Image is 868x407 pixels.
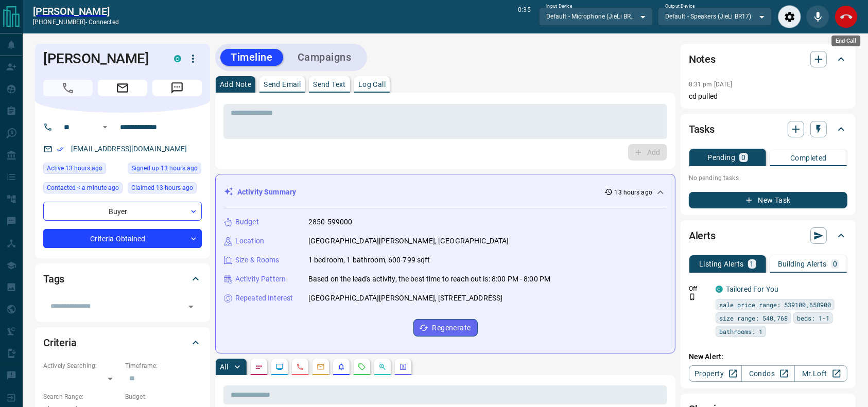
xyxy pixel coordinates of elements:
svg: Notes [255,363,263,371]
div: condos.ca [716,286,723,293]
p: Add Note [220,81,251,88]
p: Send Text [313,81,346,88]
a: Condos [741,365,794,382]
p: Based on the lead's activity, the best time to reach out is: 8:00 PM - 8:00 PM [308,274,550,285]
a: [EMAIL_ADDRESS][DOMAIN_NAME] [71,145,187,153]
svg: Requests [358,363,366,371]
p: cd pulled [689,91,847,102]
p: Activity Summary [237,187,296,198]
div: Default - Speakers (JieLi BR17) [658,8,772,25]
button: Timeline [220,49,283,66]
p: 2850-599000 [308,217,352,227]
p: Building Alerts [778,260,827,268]
p: Actively Searching: [43,361,120,370]
p: 0 [833,260,837,268]
p: [PHONE_NUMBER] - [33,17,119,27]
p: 8:31 pm [DATE] [689,81,733,88]
span: Contacted < a minute ago [47,183,119,193]
span: Message [152,80,202,96]
div: End Call [831,36,860,46]
svg: Email Verified [57,146,64,153]
a: Tailored For You [726,285,778,293]
span: Call [43,80,93,96]
svg: Listing Alerts [337,363,345,371]
p: Send Email [264,81,301,88]
p: Log Call [358,81,386,88]
div: Alerts [689,223,847,248]
label: Output Device [665,3,695,10]
button: New Task [689,192,847,208]
div: Criteria Obtained [43,229,202,248]
p: 1 [750,260,754,268]
span: beds: 1-1 [797,313,829,323]
p: Timeframe: [125,361,202,370]
div: Default - Microphone (JieLi BR17) [539,8,653,25]
p: Completed [790,154,827,162]
a: Property [689,365,742,382]
a: [PERSON_NAME] [33,5,119,17]
h2: Alerts [689,227,716,244]
span: sale price range: 539100,658900 [719,299,831,310]
div: Tasks [689,117,847,141]
div: End Call [835,5,858,28]
p: Search Range: [43,392,120,401]
p: 1 bedroom, 1 bathroom, 600-799 sqft [308,255,430,266]
p: Budget [235,217,259,227]
div: condos.ca [174,55,181,62]
p: [GEOGRAPHIC_DATA][PERSON_NAME], [STREET_ADDRESS] [308,293,502,304]
svg: Opportunities [378,363,387,371]
h2: Tags [43,271,64,287]
div: Audio Settings [778,5,801,28]
div: Tags [43,267,202,291]
h2: Tasks [689,121,715,137]
a: Mr.Loft [794,365,847,382]
button: Regenerate [413,319,478,337]
span: connected [89,19,119,26]
div: Tue Aug 12 2025 [128,182,202,197]
p: 0:35 [518,5,530,28]
h1: [PERSON_NAME] [43,50,159,67]
p: Off [689,284,709,293]
div: Criteria [43,330,202,355]
p: 13 hours ago [615,188,652,197]
h2: Criteria [43,334,77,351]
p: All [220,363,228,370]
div: Wed Aug 13 2025 [43,182,123,197]
svg: Agent Actions [399,363,407,371]
p: Budget: [125,392,202,401]
svg: Emails [317,363,325,371]
span: Active 13 hours ago [47,163,102,173]
p: Repeated Interest [235,293,293,304]
p: 0 [741,154,745,161]
div: Activity Summary13 hours ago [224,183,667,202]
div: Mute [806,5,829,28]
p: Location [235,236,264,246]
svg: Calls [296,363,304,371]
svg: Push Notification Only [689,293,696,300]
span: Email [98,80,147,96]
p: Listing Alerts [699,260,744,268]
span: bathrooms: 1 [719,326,762,337]
svg: Lead Browsing Activity [275,363,284,371]
div: Tue Aug 12 2025 [128,163,202,177]
span: Signed up 13 hours ago [131,163,198,173]
button: Open [99,121,111,133]
span: Claimed 13 hours ago [131,183,193,193]
div: Notes [689,47,847,72]
p: Activity Pattern [235,274,286,285]
button: Open [184,299,198,314]
div: Buyer [43,202,202,221]
div: Tue Aug 12 2025 [43,163,123,177]
p: [GEOGRAPHIC_DATA][PERSON_NAME], [GEOGRAPHIC_DATA] [308,236,509,246]
p: Size & Rooms [235,255,280,266]
h2: Notes [689,51,716,67]
p: No pending tasks [689,170,847,186]
button: Campaigns [287,49,362,66]
p: New Alert: [689,351,847,362]
label: Input Device [546,3,572,10]
p: Pending [707,154,735,161]
span: size range: 540,768 [719,313,788,323]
